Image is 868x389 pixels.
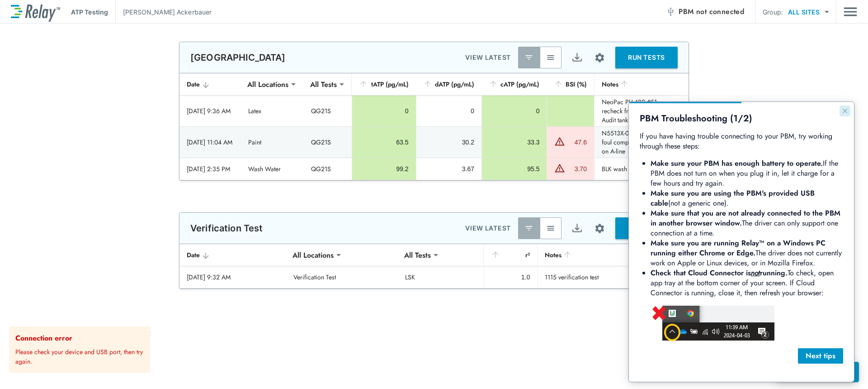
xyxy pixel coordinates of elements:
button: Site setup [588,216,612,240]
img: Offline Icon [666,7,675,16]
td: QG21S [304,96,352,126]
p: Group: [763,7,783,17]
div: 3.70 [567,164,587,173]
td: 1115 verification test [537,266,652,288]
button: Export [566,217,588,239]
div: All Locations [241,75,295,93]
div: [DATE] 9:32 AM [187,273,279,282]
img: Warning [554,163,565,173]
button: RUN TESTS [615,47,678,68]
td: Latex [241,96,303,126]
table: sticky table [179,244,689,288]
img: Export Icon [571,223,583,234]
div: 0 [489,106,539,115]
div: 95.5 [489,164,539,173]
th: Date [179,73,241,96]
div: 99.2 [359,164,408,173]
div: r² [491,250,530,260]
p: VIEW LATEST [465,223,511,234]
div: tATP (pg/mL) [359,79,408,90]
table: sticky table [179,73,689,180]
td: Verification Test [286,266,398,288]
div: All Tests [304,75,343,93]
div: [DATE] 11:04 AM [187,138,234,147]
div: 63.5 [359,138,408,147]
button: close [149,330,156,337]
div: 30.2 [424,138,474,147]
div: Notes [545,250,645,260]
img: Export Icon [571,52,583,63]
div: All Locations [286,246,340,264]
div: Notes [602,79,661,90]
button: Site setup [588,46,612,70]
button: Main menu [844,3,857,20]
img: View All [546,224,555,233]
div: All Tests [398,246,437,264]
strong: Connection error [15,333,72,343]
img: LuminUltra Relay [11,2,60,22]
p: ATP Testing [71,7,108,17]
img: Latest [524,53,533,62]
span: PBM [679,5,744,18]
td: QG21S [304,158,352,180]
button: RUN TESTS [615,217,678,239]
p: [GEOGRAPHIC_DATA] [190,52,286,63]
td: QG21S [304,127,352,158]
td: Paint [241,127,303,158]
img: View All [546,53,555,62]
img: Drawer Icon [844,3,857,20]
div: 0 [424,106,474,115]
div: [DATE] 9:36 AM [187,106,234,115]
p: Please check your device and USB port, then try again. [15,344,146,366]
div: 1.0 [491,273,530,282]
p: VIEW LATEST [465,52,511,63]
div: cATP (pg/mL) [489,79,539,90]
div: 47.6 [567,138,587,147]
div: [DATE] 2:35 PM [187,164,234,173]
button: expand row [669,99,684,114]
div: 3.67 [424,164,474,173]
div: dATP (pg/mL) [423,79,474,90]
td: LSK [398,266,484,288]
img: Warning [554,136,565,147]
td: N5513X-004 I14212 foul comp. Filled 6/3 on A-line [594,127,668,158]
td: Wash Water [241,158,303,180]
img: Settings Icon [594,223,605,234]
span: not connected [696,6,744,17]
img: Latest [524,224,533,233]
div: BSI (%) [554,79,587,90]
p: Verification Test [190,223,263,234]
img: Settings Icon [594,52,605,63]
div: 33.3 [489,138,539,147]
td: BLK wash water tk107 [594,158,668,180]
div: 0 [359,106,408,115]
button: Export [566,47,588,68]
td: NeoPac PU-480 #51 recheck from Thor Audit tank84 [594,96,668,126]
button: PBM not connected [662,3,748,21]
p: [PERSON_NAME] Ackerbauer [123,7,212,17]
th: Date [179,244,286,266]
iframe: bubble [629,102,854,382]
